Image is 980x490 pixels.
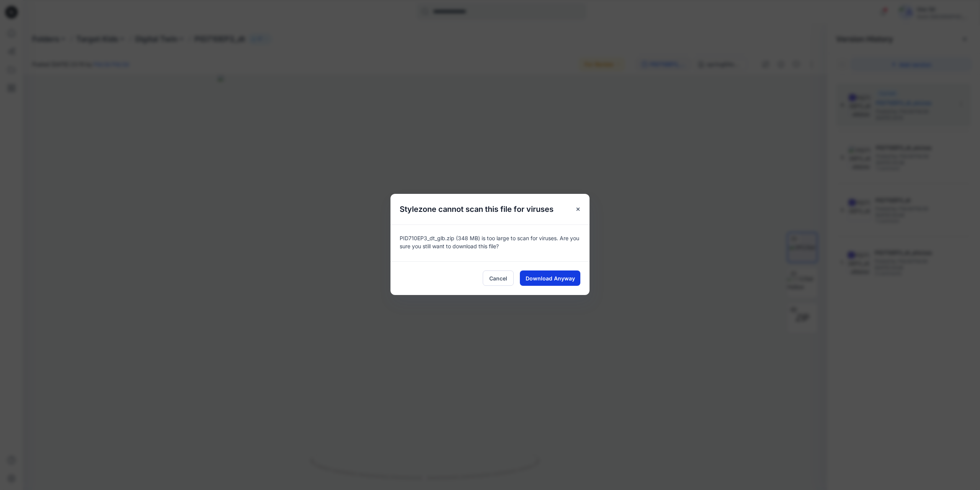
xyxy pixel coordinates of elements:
div: PID710EP3_dt_glb.zip (348 MB) is too large to scan for viruses. Are you sure you still want to do... [390,225,590,261]
h5: Stylezone cannot scan this file for viruses [390,194,563,225]
span: Cancel [489,274,507,282]
button: Close [571,202,585,216]
button: Cancel [483,270,514,286]
span: Download Anyway [526,274,575,282]
button: Download Anyway [520,270,580,286]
